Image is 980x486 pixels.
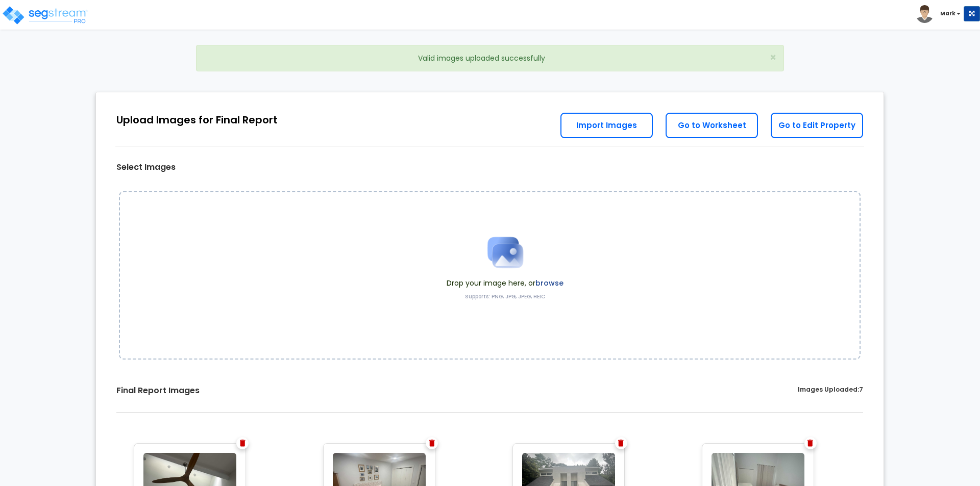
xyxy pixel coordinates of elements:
span: Valid images uploaded successfully [418,53,545,63]
a: Go to Edit Property [771,113,863,138]
b: Mark [940,10,955,17]
img: logo_pro_r.png [2,5,88,25]
span: 7 [859,385,863,394]
img: Upload Icon [480,227,531,278]
span: Drop your image here, or [447,278,563,288]
div: Upload Images for Final Report [116,113,278,127]
a: Go to Worksheet [666,113,758,138]
img: Trash Icon [240,440,246,447]
label: Final Report Images [116,385,200,397]
img: Trash Icon [618,440,624,447]
label: Select Images [116,162,176,173]
a: Import Images [560,113,653,138]
img: Trash Icon [807,440,813,447]
label: Images Uploaded: [798,385,863,397]
span: × [770,50,776,65]
label: Supports: PNG, JPG, JPEG, HEIC [465,293,545,300]
img: avatar.png [916,5,934,23]
button: Close [770,52,776,63]
label: browse [535,278,563,288]
img: Trash Icon [429,440,435,447]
